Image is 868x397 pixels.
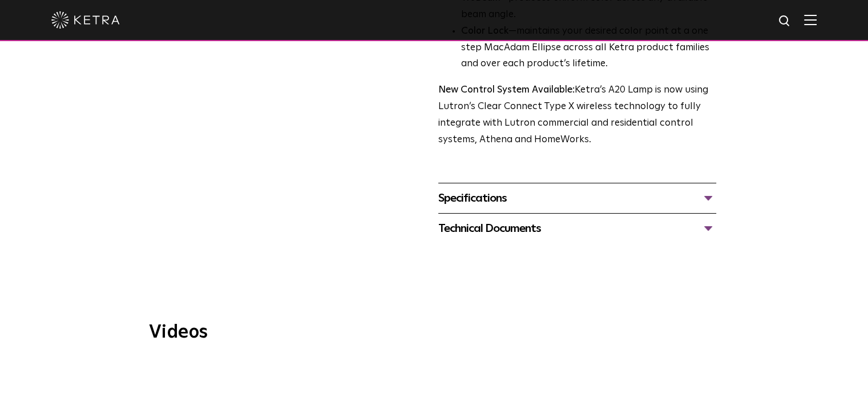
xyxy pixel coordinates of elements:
[438,85,575,95] strong: New Control System Available:
[461,23,716,73] li: —maintains your desired color point at a one step MacAdam Ellipse across all Ketra product famili...
[51,11,120,29] img: ketra-logo-2019-white
[149,323,720,342] h3: Videos
[778,14,792,29] img: search icon
[438,189,716,207] div: Specifications
[804,14,817,25] img: Hamburger%20Nav.svg
[438,82,716,149] p: Ketra’s A20 Lamp is now using Lutron’s Clear Connect Type X wireless technology to fully integrat...
[438,219,716,238] div: Technical Documents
